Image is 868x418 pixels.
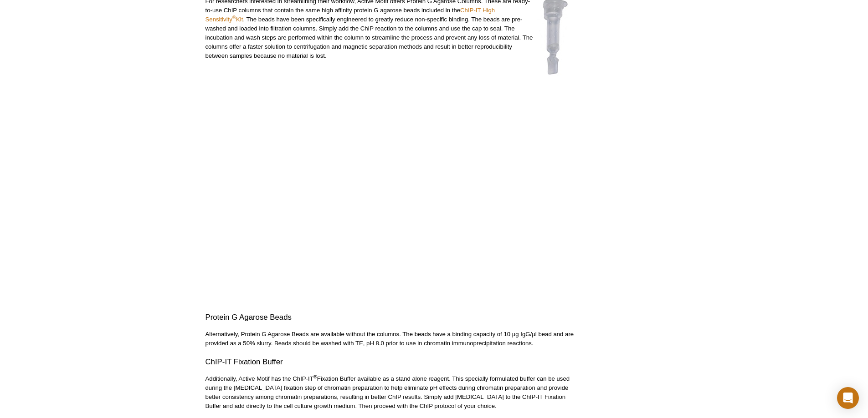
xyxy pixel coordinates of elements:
div: Open Intercom Messenger [837,387,859,409]
h3: Protein G Agarose Beads [205,312,576,323]
sup: ® [232,15,236,20]
iframe: Protein G Agarose Prepacked Columns [205,88,576,296]
sup: ® [313,374,317,379]
p: Additionally, Active Motif has the ChIP-IT Fixation Buffer available as a stand alone reagent. Th... [205,374,576,411]
h3: ChIP-IT Fixation Buffer [205,357,576,368]
p: Alternatively, Protein G Agarose Beads are available without the columns. The beads have a bindin... [205,330,576,348]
